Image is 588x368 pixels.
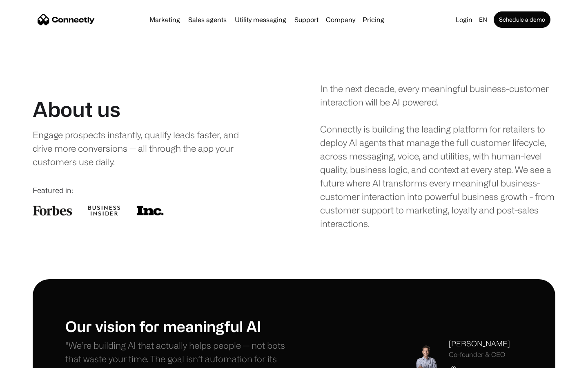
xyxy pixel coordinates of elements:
a: Schedule a demo [494,11,550,28]
a: Utility messaging [232,16,290,23]
div: [PERSON_NAME] [449,338,510,349]
div: Engage prospects instantly, qualify leads faster, and drive more conversions — all through the ap... [33,128,256,168]
h1: About us [33,97,120,121]
div: en [479,14,487,25]
div: Co-founder & CEO [449,351,510,359]
div: Company [326,14,355,25]
aside: Language selected: English [8,353,49,365]
a: Marketing [146,16,183,23]
h1: Our vision for meaningful AI [65,317,294,335]
ul: Language list [16,354,49,365]
div: In the next decade, every meaningful business-customer interaction will be AI powered. Connectly ... [320,82,555,230]
a: Login [452,14,476,25]
a: Sales agents [185,16,230,23]
a: Pricing [359,16,388,23]
div: Featured in: [33,185,268,196]
a: Support [291,16,322,23]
